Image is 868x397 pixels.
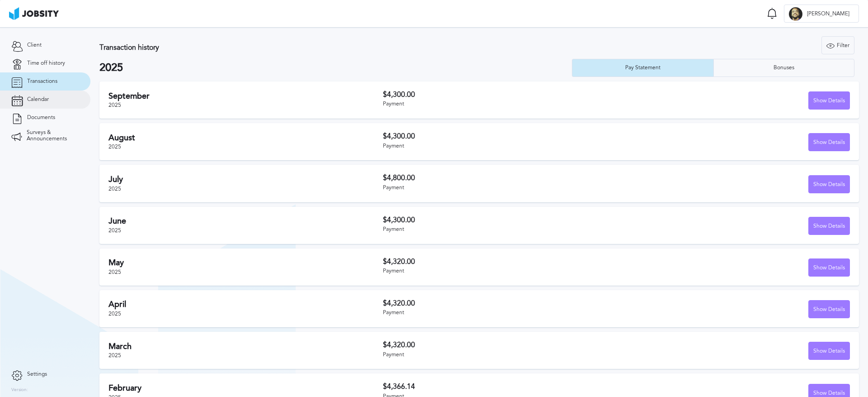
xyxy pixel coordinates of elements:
div: Payment [383,268,617,274]
div: Show Details [809,301,849,319]
span: Calendar [27,96,49,103]
h3: $4,366.14 [383,383,617,391]
div: Payment [383,143,617,149]
button: Show Details [808,258,850,277]
div: Show Details [809,134,849,152]
div: Payment [383,101,617,107]
h2: April [108,300,383,309]
span: Time off history [27,60,65,67]
h3: Transaction history [99,43,513,52]
span: Surveys & Announcements [27,129,79,142]
h3: $4,300.00 [383,132,617,140]
div: Payment [383,310,617,316]
button: D[PERSON_NAME] [784,5,859,23]
span: Transactions [27,78,57,85]
button: Show Details [808,175,850,193]
span: Documents [27,115,55,121]
h3: $4,300.00 [383,216,617,224]
div: Show Details [809,92,849,110]
h2: August [108,133,383,143]
div: Bonuses [769,65,799,71]
h2: May [108,258,383,268]
button: Pay Statement [572,59,713,77]
h3: $4,320.00 [383,341,617,349]
h2: 2025 [99,62,572,74]
h2: February [108,383,383,393]
h3: $4,320.00 [383,258,617,266]
h3: $4,320.00 [383,299,617,307]
span: [PERSON_NAME] [802,11,854,17]
div: Show Details [809,217,849,235]
h3: $4,800.00 [383,174,617,182]
button: Show Details [808,217,850,235]
img: ab4bad089aa723f57921c736e9817d99.png [9,7,59,20]
div: Pay Statement [621,65,665,71]
h2: June [108,216,383,226]
h3: $4,300.00 [383,91,617,99]
div: Filter [822,37,854,55]
span: 2025 [108,352,121,359]
span: Client [27,42,42,48]
span: 2025 [108,269,121,275]
span: 2025 [108,102,121,108]
div: Payment [383,352,617,358]
button: Show Details [808,342,850,360]
h2: July [108,175,383,184]
h2: March [108,342,383,351]
button: Bonuses [713,59,855,77]
label: Version: [11,387,28,393]
h2: September [108,91,383,101]
span: Settings [27,371,47,378]
span: 2025 [108,311,121,317]
div: Show Details [809,259,849,277]
div: D [789,7,802,21]
button: Show Details [808,133,850,151]
button: Show Details [808,91,850,110]
span: 2025 [108,143,121,150]
span: 2025 [108,227,121,234]
div: Payment [383,185,617,191]
div: Payment [383,226,617,233]
span: 2025 [108,186,121,192]
button: Filter [821,36,854,54]
div: Show Details [809,342,849,360]
div: Show Details [809,176,849,194]
button: Show Details [808,300,850,318]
